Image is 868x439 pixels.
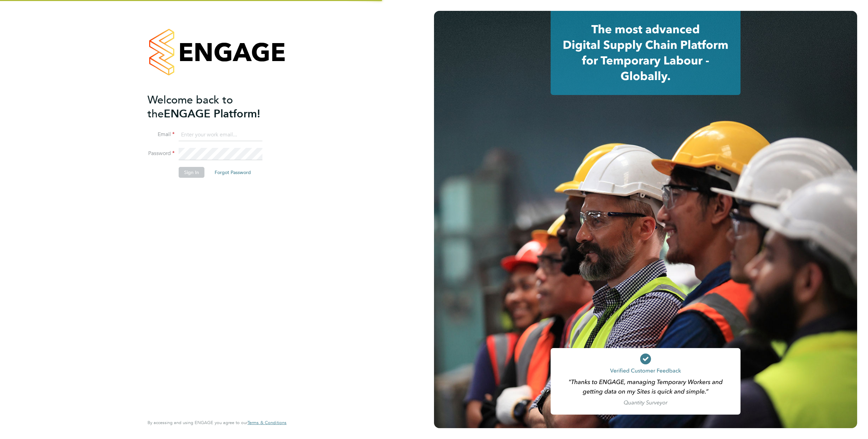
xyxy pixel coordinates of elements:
[179,129,262,141] input: Enter your work email...
[147,150,175,157] label: Password
[147,420,287,425] span: By accessing and using ENGAGE you agree to our
[248,420,287,425] span: Terms & Conditions
[147,131,175,138] label: Email
[248,420,287,425] a: Terms & Conditions
[147,93,233,120] span: Welcome back to the
[179,167,204,178] button: Sign In
[147,93,280,121] h2: ENGAGE Platform!
[209,167,256,178] button: Forgot Password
